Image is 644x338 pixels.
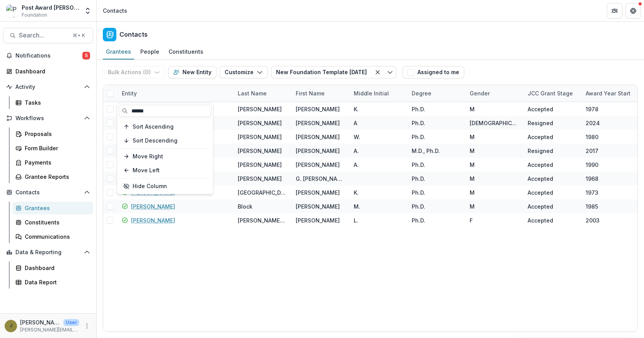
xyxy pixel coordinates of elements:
button: More [82,321,92,331]
div: [PERSON_NAME] [296,189,340,197]
p: [PERSON_NAME] [20,318,60,326]
span: Foundation [22,12,47,19]
div: M.D., Ph.D. [412,147,440,155]
div: Constituents [25,218,87,226]
div: [PERSON_NAME] [238,147,282,155]
button: New Entity [168,66,216,78]
div: Constituents [165,46,206,57]
div: Gender [465,85,523,102]
div: 1990 [586,161,598,169]
button: Assigned to me [402,66,464,78]
div: Proposals [25,130,87,138]
button: Bulk Actions (0) [103,66,165,78]
div: Middle Initial [349,89,394,97]
div: JCC Grant Stage [523,85,581,102]
div: 1978 [586,105,598,113]
div: 1980 [586,133,598,141]
p: [PERSON_NAME][EMAIL_ADDRESS][PERSON_NAME][DOMAIN_NAME] [20,326,79,333]
div: [GEOGRAPHIC_DATA] [238,189,286,197]
div: [PERSON_NAME] [296,119,340,127]
div: [PERSON_NAME] [238,175,282,183]
div: Degree [407,85,465,102]
div: Ph.D. [412,175,425,183]
div: First Name [291,85,349,102]
span: Search... [19,32,68,39]
div: First Name [291,89,329,97]
a: Grantees [103,44,134,59]
div: Ph.D. [412,202,425,211]
button: Open Activity [3,81,93,93]
a: Constituents [165,44,206,59]
div: Entity [117,89,141,97]
button: Move Left [119,164,211,177]
a: Payments [12,156,93,169]
button: Sort Descending [119,134,211,147]
span: Notifications [15,53,82,59]
div: 2003 [586,216,600,224]
div: Last Name [233,85,291,102]
div: Tasks [25,99,87,107]
div: M [470,202,475,211]
div: M [470,133,475,141]
a: [PERSON_NAME] [131,202,175,211]
div: Dashboard [25,264,87,272]
div: Grantees [103,46,134,57]
div: [PERSON_NAME] [296,147,340,155]
div: Degree [407,89,436,97]
div: Accepted [528,216,553,224]
div: K. [354,105,359,113]
a: Communications [12,230,93,243]
div: Accepted [528,105,553,113]
div: Accepted [528,175,553,183]
div: [PERSON_NAME] [PERSON_NAME] [238,216,286,224]
button: Open Contacts [3,186,93,199]
div: [PERSON_NAME] [238,133,282,141]
div: Block [238,202,252,211]
div: [PERSON_NAME] [238,119,282,127]
div: M. [354,202,360,211]
div: 2017 [586,147,598,155]
div: M [470,105,475,113]
div: [DEMOGRAPHIC_DATA] [470,119,518,127]
div: Grantees [25,204,87,212]
div: 2024 [586,119,600,127]
div: [PERSON_NAME] [238,105,282,113]
div: [PERSON_NAME] [296,161,340,169]
div: Last Name [233,89,271,97]
button: Notifications5 [3,49,93,62]
div: Entity [117,85,233,102]
span: 5 [82,52,90,59]
div: 1968 [586,175,598,183]
div: Communications [25,233,87,241]
button: Get Help [625,3,641,19]
div: 1973 [586,189,598,197]
div: Ph.D. [412,119,425,127]
button: Partners [607,3,622,19]
button: Open entity switcher [82,3,93,19]
a: Constituents [12,216,93,229]
div: Ph.D. [412,189,425,197]
div: Ph.D. [412,216,425,224]
div: [PERSON_NAME] [296,105,340,113]
div: Jamie [10,323,12,328]
div: 1985 [586,202,598,211]
div: A. [354,147,359,155]
div: Award Year Start [581,85,639,102]
a: Form Builder [12,142,93,155]
div: M [470,175,475,183]
button: Move Right [119,150,211,163]
div: Accepted [528,161,553,169]
button: Search... [3,28,93,43]
button: Open Workflows [3,112,93,124]
div: Post Award [PERSON_NAME] Childs Memorial Fund [22,3,79,12]
div: M [470,189,475,197]
div: Form Builder [25,144,87,152]
div: F [470,216,473,224]
div: Gender [465,89,494,97]
a: Proposals [12,127,93,140]
div: Payments [25,158,87,166]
